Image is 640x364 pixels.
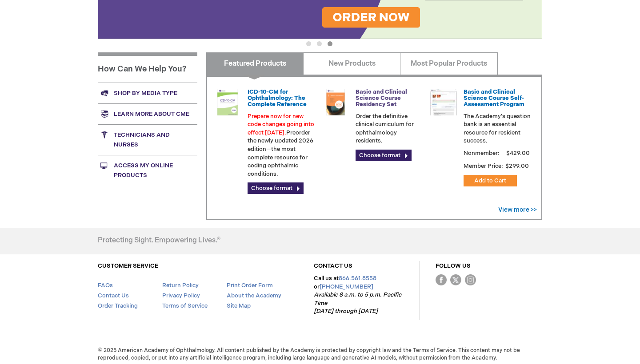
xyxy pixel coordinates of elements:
a: Contact Us [98,292,129,299]
a: Privacy Policy [162,292,200,299]
p: Call us at or [314,274,404,316]
a: Access My Online Products [98,155,197,186]
span: Add to Cart [474,177,506,184]
a: Featured Products [206,52,304,75]
a: Choose format [356,150,412,161]
button: 1 of 3 [306,41,311,46]
a: Shop by media type [98,83,197,103]
a: CUSTOMER SERVICE [98,262,158,269]
a: [PHONE_NUMBER] [320,283,373,290]
a: Terms of Service [162,302,208,309]
span: $429.00 [505,150,531,157]
a: 866.561.8558 [339,275,376,282]
p: Order the definitive clinical curriculum for ophthalmology residents. [356,112,423,145]
strong: Member Price: [464,162,503,170]
a: Choose format [248,182,304,194]
img: bcscself_20.jpg [430,89,457,115]
img: 0120008u_42.png [214,89,241,115]
a: About the Academy [227,292,281,299]
strong: Nonmember: [464,148,500,159]
button: Add to Cart [464,175,517,186]
img: instagram [465,274,476,285]
p: The Academy's question bank is an essential resource for resident success. [464,112,531,145]
img: Facebook [436,274,447,285]
a: Learn more about CME [98,103,197,124]
a: FAQs [98,282,113,289]
a: Site Map [227,302,251,309]
a: CONTACT US [314,262,352,269]
span: $299.00 [504,162,530,170]
h4: Protecting Sight. Empowering Lives.® [98,237,220,245]
a: ICD-10-CM for Ophthalmology: The Complete Reference [248,88,307,108]
a: Print Order Form [227,282,273,289]
a: Order Tracking [98,302,138,309]
a: FOLLOW US [436,262,471,269]
a: Basic and Clinical Science Course Self-Assessment Program [464,88,524,108]
font: Prepare now for new code changes going into effect [DATE]. [248,113,314,136]
em: Available 8 a.m. to 5 p.m. Pacific Time [DATE] through [DATE] [314,291,401,315]
a: Basic and Clinical Science Course Residency Set [356,88,407,108]
img: 02850963u_47.png [322,89,349,115]
span: © 2025 American Academy of Ophthalmology. All content published by the Academy is protected by co... [91,347,549,362]
button: 2 of 3 [317,41,322,46]
a: New Products [303,52,400,75]
p: Preorder the newly updated 2026 edition—the most complete resource for coding ophthalmic conditions. [248,112,315,178]
h1: How Can We Help You? [98,52,197,83]
img: Twitter [450,274,461,285]
a: View more >> [498,206,537,214]
a: Most Popular Products [400,52,497,75]
a: Return Policy [162,282,199,289]
button: 3 of 3 [328,41,332,46]
a: Technicians and nurses [98,124,197,155]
